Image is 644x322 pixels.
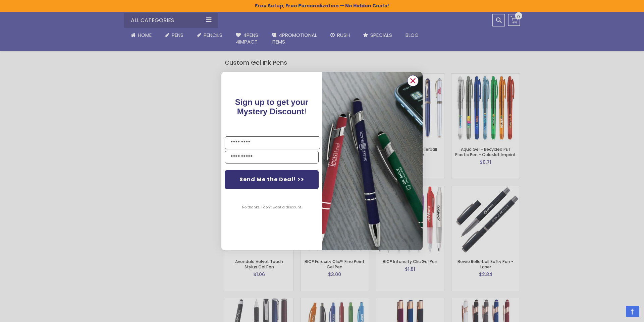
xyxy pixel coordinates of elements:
span: ! [235,98,309,116]
span: Sign up to get your Mystery Discount [235,98,309,116]
img: pop-up-image [322,72,423,250]
button: Send Me the Deal! >> [225,170,319,189]
button: No thanks, I don't want a discount. [238,199,305,216]
button: Close dialog [407,75,419,86]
